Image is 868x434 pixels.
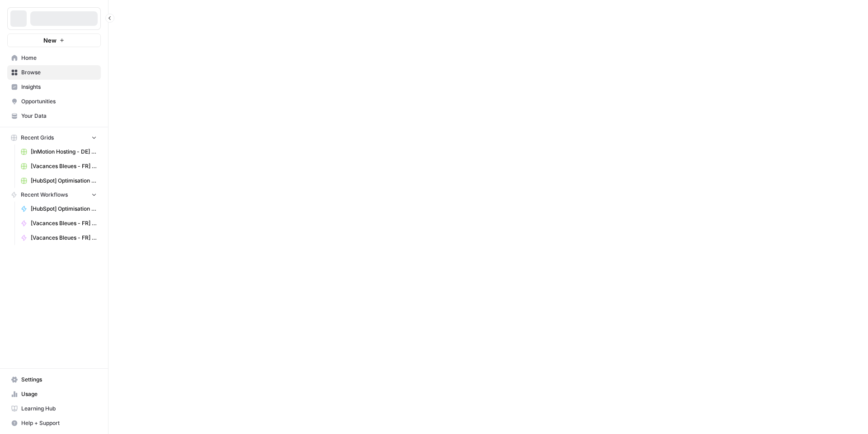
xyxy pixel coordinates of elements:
span: [HubSpot] Optimisation - Articles de blog (V2) Grid [31,177,97,185]
a: Opportunities [7,94,101,109]
span: Recent Workflows [21,191,68,199]
button: Recent Workflows [7,188,101,202]
button: Help + Support [7,416,101,430]
a: [HubSpot] Optimisation - Articles de blog (V2) [17,202,101,216]
span: [InMotion Hosting - DE] - article de blog 2000 mots [31,148,97,156]
span: Home [21,54,97,62]
a: Home [7,51,101,65]
span: Browse [21,68,97,77]
span: [Vacances Bleues - FR] Pages refonte sites hôtels - [GEOGRAPHIC_DATA] [31,219,97,227]
a: Usage [7,387,101,401]
a: [Vacances Bleues - FR] Pages refonte sites hôtels - [GEOGRAPHIC_DATA] [17,159,101,174]
a: [Vacances Bleues - FR] Pages refonte sites hôtels - [GEOGRAPHIC_DATA] [17,216,101,231]
a: Insights [7,80,101,94]
a: Browse [7,65,101,80]
span: Recent Grids [21,134,54,142]
span: Your Data [21,112,97,120]
span: [HubSpot] Optimisation - Articles de blog (V2) [31,205,97,213]
a: [Vacances Bleues - FR] Pages refonte sites hôtels - [GEOGRAPHIC_DATA] [17,231,101,245]
span: [Vacances Bleues - FR] Pages refonte sites hôtels - [GEOGRAPHIC_DATA] [31,162,97,170]
span: [Vacances Bleues - FR] Pages refonte sites hôtels - [GEOGRAPHIC_DATA] [31,234,97,242]
span: Learning Hub [21,405,97,413]
button: Recent Grids [7,131,101,145]
a: [HubSpot] Optimisation - Articles de blog (V2) Grid [17,174,101,188]
span: Settings [21,376,97,384]
a: Your Data [7,109,101,123]
a: [InMotion Hosting - DE] - article de blog 2000 mots [17,145,101,159]
span: Insights [21,83,97,91]
a: Settings [7,372,101,387]
span: Opportunities [21,97,97,106]
span: Help + Support [21,419,97,427]
button: New [7,34,101,47]
a: Learning Hub [7,401,101,416]
span: Usage [21,390,97,398]
span: New [43,36,57,45]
